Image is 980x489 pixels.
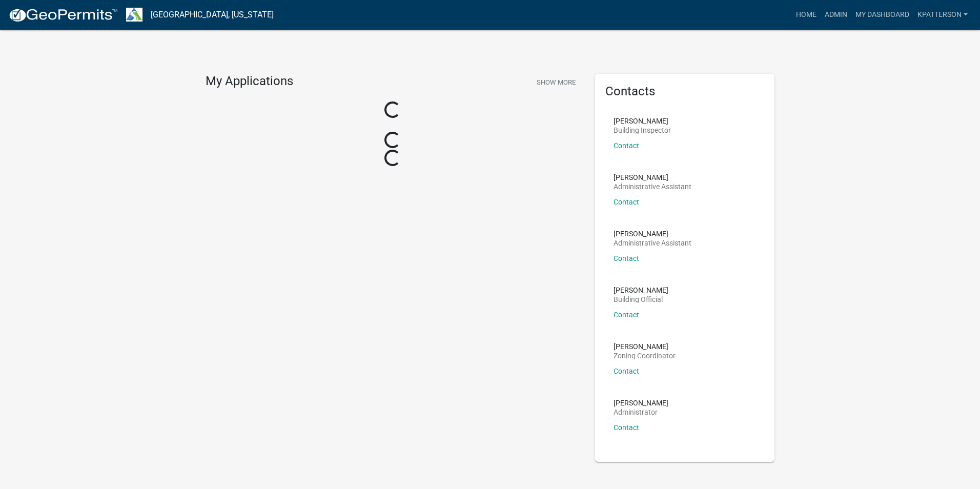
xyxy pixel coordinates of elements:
button: Show More [533,74,580,91]
a: My Dashboard [851,5,913,25]
a: Contact [614,423,639,432]
p: Administrative Assistant [614,183,691,190]
p: [PERSON_NAME] [614,287,668,294]
a: Home [792,5,821,25]
p: [PERSON_NAME] [614,117,671,125]
p: Administrative Assistant [614,239,691,247]
p: [PERSON_NAME] [614,399,668,406]
p: Building Inspector [614,127,671,134]
img: Troup County, Georgia [126,8,142,22]
a: Contact [614,254,639,262]
a: Contact [614,198,639,206]
a: Contact [614,367,639,375]
p: [PERSON_NAME] [614,343,676,350]
a: [GEOGRAPHIC_DATA], [US_STATE] [151,6,274,24]
p: [PERSON_NAME] [614,174,691,181]
h5: Contacts [605,84,764,99]
p: Administrator [614,409,668,416]
a: Contact [614,141,639,150]
a: Contact [614,311,639,319]
h4: My Applications [206,74,293,89]
p: Zoning Coordinator [614,352,676,359]
p: [PERSON_NAME] [614,230,691,237]
p: Building Official [614,296,668,303]
a: Admin [821,5,851,25]
a: KPATTERSON [913,5,972,25]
